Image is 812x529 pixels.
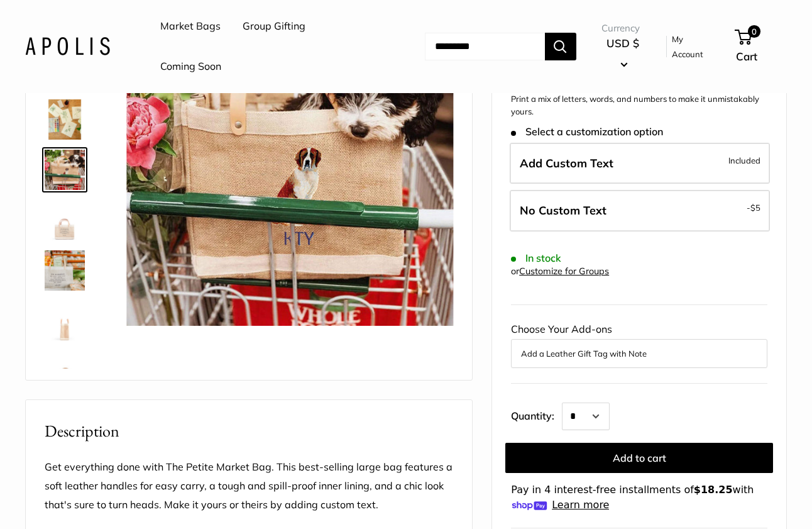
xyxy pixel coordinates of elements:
[45,301,85,341] img: description_Side view of the Petite Market Bag
[42,348,87,394] a: Petite Market Bag in Natural Dachshund
[510,143,770,184] label: Add Custom Text
[511,263,609,280] div: or
[505,443,773,473] button: Add to cart
[736,50,757,63] span: Cart
[160,57,221,76] a: Coming Soon
[160,17,221,36] a: Market Bags
[520,203,606,218] span: No Custom Text
[601,33,645,74] button: USD $
[42,147,87,192] a: Petite Market Bag in Natural Dachshund
[243,17,305,36] a: Group Gifting
[511,320,767,368] div: Choose Your Add-ons
[25,37,110,55] img: Apolis
[45,458,453,515] p: Get everything done with The Petite Market Bag. This best-selling large bag features a soft leath...
[511,252,561,264] span: In stock
[750,203,760,213] span: $5
[748,25,760,38] span: 0
[511,399,562,430] label: Quantity:
[545,33,576,60] button: Search
[45,150,85,190] img: Petite Market Bag in Natural Dachshund
[606,36,639,50] span: USD $
[601,19,645,37] span: Currency
[42,198,87,243] a: description_Seal of authenticity printed on the backside of every bag.
[747,200,760,215] span: -
[425,33,545,60] input: Search...
[511,93,767,118] p: Print a mix of letters, words, and numbers to make it unmistakably yours.
[510,190,770,231] label: Leave Blank
[45,351,85,391] img: Petite Market Bag in Natural Dachshund
[736,26,787,67] a: 0 Cart
[45,419,453,443] h2: Description
[511,126,662,138] span: Select a customization option
[45,99,85,140] img: description_The artist's desk in Ventura CA
[42,97,87,142] a: description_The artist's desk in Ventura CA
[45,250,85,291] img: description_Elevated any trip to the market
[521,346,757,361] button: Add a Leather Gift Tag with Note
[728,153,760,168] span: Included
[45,200,85,240] img: description_Seal of authenticity printed on the backside of every bag.
[42,248,87,293] a: description_Elevated any trip to the market
[519,265,609,277] a: Customize for Groups
[520,156,613,170] span: Add Custom Text
[42,298,87,343] a: description_Side view of the Petite Market Bag
[672,31,714,62] a: My Account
